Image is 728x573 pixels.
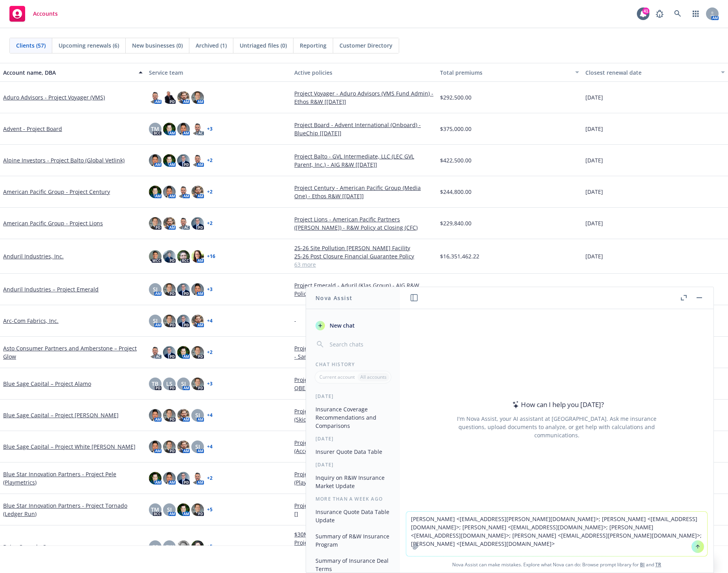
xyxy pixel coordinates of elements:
img: photo [191,250,204,263]
div: Closest renewal date [585,68,716,77]
a: Report a Bug [652,6,667,22]
a: 25-26 Site Pollution [PERSON_NAME] Facility [294,244,434,252]
div: More than a week ago [306,496,400,502]
a: Project Balto - GVL Intermediate, LLC (LEC GVL Parent, Inc.) - AIG R&W [[DATE]] [294,152,434,169]
img: photo [163,123,176,135]
a: Project Emerald - Aduril (Klas Group) - AIG R&W Policy [[DATE]] [294,281,434,298]
a: Project Firepit - Boise Cascade ([PERSON_NAME]) - Ethos R&W ([DATE]) [294,538,434,555]
a: $30M Kidnap & [PERSON_NAME] [294,530,434,538]
a: Alpine Investors - Project Balto (Global Vetlink) [3,156,125,164]
span: [DATE] [585,252,603,260]
a: Blue Sage Capital – Project White [PERSON_NAME] [3,442,136,451]
a: Project Century - American Pacific Group (Media One) - Ethos R&W [[DATE]] [294,184,434,200]
img: photo [163,283,176,296]
img: photo [163,315,176,327]
button: Active policies [291,63,437,82]
a: American Pacific Group - Project Century [3,188,110,196]
span: [DATE] [585,156,603,164]
span: CW [165,543,174,551]
span: LS [166,380,172,388]
span: [DATE] [585,285,603,293]
button: Summary of R&W Insurance Program [312,530,394,551]
span: Upcoming renewals (6) [59,41,119,50]
img: photo [149,217,161,230]
span: $725,000.00 [440,285,471,293]
img: photo [191,503,204,516]
a: Project Lions - American Pacific Partners ([PERSON_NAME]) - R&W Policy at Closing (CFC) [294,215,434,232]
a: Accounts [6,3,61,25]
span: Customer Directory [339,41,392,50]
span: SJ [153,285,158,293]
img: photo [149,440,161,453]
img: photo [149,346,161,359]
img: photo [149,250,161,263]
a: + 2 [207,190,213,194]
img: photo [149,186,161,198]
button: Insurer Quote Data Table [312,445,394,458]
p: All accounts [360,374,387,380]
span: CS [152,543,158,551]
span: Nova Assist can make mistakes. Explore what Nova can do: Browse prompt library for and [403,556,710,573]
textarea: [PERSON_NAME] <[EMAIL_ADDRESS][PERSON_NAME][DOMAIN_NAME]>; [PERSON_NAME] <[EMAIL_ADDRESS][DOMAIN_... [406,512,707,556]
img: photo [177,472,190,485]
img: photo [177,123,190,135]
span: TM [151,125,159,133]
a: TR [655,561,661,568]
a: Switch app [688,6,704,22]
span: $375,000.00 [440,125,471,133]
span: Accounts [33,11,58,17]
span: SJ [195,442,200,451]
span: $292,500.00 [440,93,471,101]
a: Blue Sage Capital – Project Alamo [3,380,91,388]
img: photo [191,91,204,104]
a: American Pacific Group - Project Lions [3,219,103,227]
a: Project Tornado - BSIP (Ledger Run) - AIG R&W Policy [] [294,501,434,518]
img: photo [163,409,176,422]
img: photo [177,346,190,359]
span: - [294,317,296,325]
span: New chat [328,321,355,330]
span: [DATE] [585,125,603,133]
img: photo [191,186,204,198]
a: + 4 [207,319,213,323]
a: Project White [PERSON_NAME] - Blue Sage Capital (Accessories Unlimited) - Ethos R&W [[DATE]] [294,439,434,455]
a: Anduril Industries – Project Emerald [3,285,99,293]
span: SJ [195,411,200,419]
a: + 2 [207,476,213,481]
span: [DATE] [585,93,603,101]
img: photo [163,217,176,230]
input: Search chats [328,339,391,350]
img: photo [177,283,190,296]
div: I'm Nova Assist, your AI assistant at [GEOGRAPHIC_DATA]. Ask me insurance questions, upload docum... [446,415,667,439]
button: Insurance Quote Data Table Update [312,505,394,527]
img: photo [163,250,176,263]
img: photo [149,91,161,104]
button: New chat [312,319,394,333]
a: + 5 [207,544,213,549]
span: $16,351,462.22 [440,252,479,260]
img: photo [191,154,204,167]
img: photo [149,409,161,422]
span: New businesses (0) [132,41,183,50]
span: Untriaged files (0) [240,41,287,50]
a: Blue Sage Capital – Project [PERSON_NAME] [3,411,119,419]
a: Blue Star Innovation Partners - Project Pele (Playmetrics) [3,470,143,486]
a: Project Glow - [GEOGRAPHIC_DATA] (Clean Skin Club) - Sands Point R&W Policy ([DATE]) [294,344,434,361]
img: photo [177,540,190,553]
a: Search [670,6,686,22]
span: $422,500.00 [440,156,471,164]
a: + 5 [207,507,213,512]
div: Total premiums [440,68,571,77]
a: Advent - Project Board [3,125,62,133]
p: Current account [319,374,355,380]
img: photo [191,346,204,359]
span: Archived (1) [196,41,227,50]
a: Project [PERSON_NAME] - Blue Sage Capital (Skidpro) - Ethos R&W [4/30.2025] [294,407,434,424]
div: Account name, DBA [3,68,134,77]
img: photo [177,503,190,516]
img: photo [177,91,190,104]
span: TM [151,505,159,514]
